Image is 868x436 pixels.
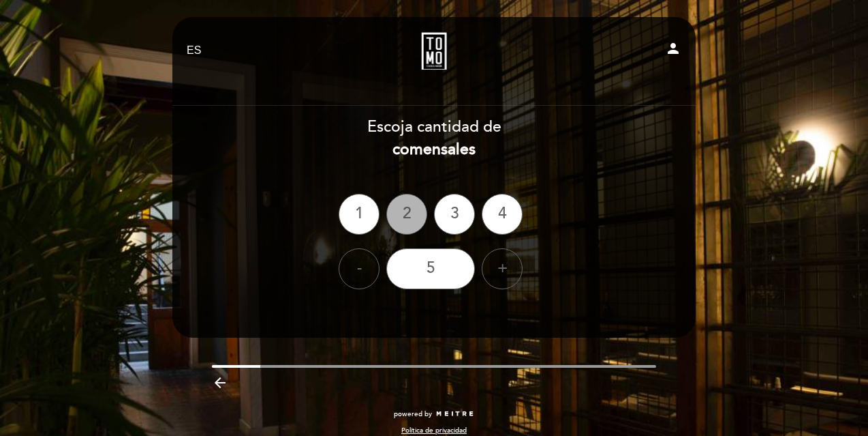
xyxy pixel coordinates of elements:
[339,248,379,289] div: -
[482,248,523,289] div: +
[482,194,523,235] div: 4
[435,411,474,418] img: MEITRE
[665,40,681,61] button: person
[386,194,427,235] div: 2
[392,140,476,159] b: comensales
[665,40,681,57] i: person
[349,32,519,70] a: Tomo Cocina Nikkei
[394,409,432,419] span: powered by
[339,194,379,235] div: 1
[386,248,475,289] div: 5
[401,426,467,435] a: Política de privacidad
[172,116,696,161] div: Escoja cantidad de
[212,375,228,391] i: arrow_backward
[434,194,475,235] div: 3
[394,409,474,419] a: powered by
